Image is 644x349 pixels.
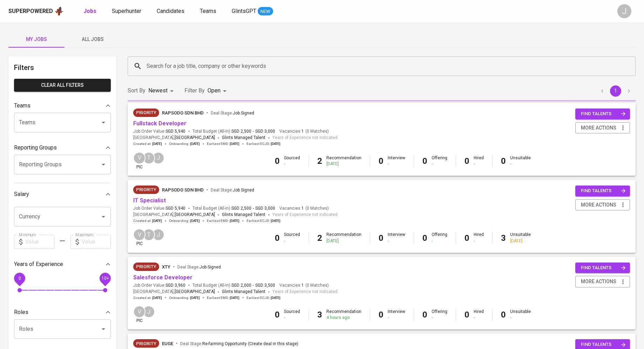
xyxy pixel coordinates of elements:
span: Rapsodo Sdn Bhd [162,187,204,193]
span: [GEOGRAPHIC_DATA] [175,288,215,295]
span: Priority [133,186,159,193]
input: Value [25,235,54,249]
div: - [388,315,405,321]
div: Interview [388,232,405,244]
span: Onboarding : [169,141,200,146]
span: find talents [581,264,626,272]
span: SGD 2,500 [231,205,251,211]
span: Deal Stage : [211,188,254,193]
div: Teams [14,99,111,113]
b: 0 [465,310,469,320]
h6: Filters [14,62,111,73]
b: 3 [501,233,506,243]
div: Recommendation [326,309,361,321]
div: Interview [388,155,405,167]
span: Created at : [133,218,162,223]
span: All Jobs [69,35,116,44]
span: Total Budget (All-In) [192,128,275,134]
span: Glints Managed Talent [222,135,265,140]
div: Sourced [284,155,300,167]
span: Priority [133,109,159,116]
span: Deal Stage : [177,265,221,270]
div: Unsuitable [510,232,531,244]
span: Deal Stage : [211,111,254,116]
div: Offering [432,309,447,321]
span: Priority [133,340,159,347]
span: Created at : [133,295,162,300]
span: Created at : [133,141,162,146]
div: [DATE] [510,238,531,244]
div: pic [133,152,145,170]
span: Deal Stage : [180,341,298,346]
span: SGD 3,000 [255,128,275,134]
p: Reporting Groups [14,144,57,152]
div: pic [133,229,145,247]
div: J [152,229,164,241]
span: Superhunter [112,8,141,14]
button: Open [99,212,108,222]
span: SGD 5,940 [165,128,185,134]
a: Fullstack Developer [133,120,187,127]
p: Teams [14,102,30,110]
span: Vacancies ( 0 Matches ) [279,128,329,134]
button: more actions [575,122,630,134]
a: Superhunter [112,7,143,16]
div: - [284,238,300,244]
span: [DATE] [190,218,200,223]
span: Teams [200,8,216,14]
div: V [133,229,145,241]
b: 0 [275,156,280,166]
span: find talents [581,110,626,118]
span: find talents [581,341,626,349]
span: Job Order Value [133,282,185,288]
span: [GEOGRAPHIC_DATA] [175,134,215,141]
b: 0 [422,156,427,166]
div: Interview [388,309,405,321]
span: SGD 3,000 [255,205,275,211]
span: 1 [300,128,304,134]
button: Clear All filters [14,79,111,92]
div: 4 hours ago [326,315,361,321]
span: Earliest ECJD : [246,295,280,300]
span: - [253,282,254,288]
span: [DATE] [190,295,200,300]
button: find talents [575,263,630,273]
div: - [474,238,484,244]
a: GlintsGPT NEW [232,7,273,16]
div: Sourced [284,232,300,244]
span: [DATE] [271,141,280,146]
div: - [432,238,447,244]
div: Recommendation [326,155,361,167]
span: Rapsodo Sdn Bhd [162,110,204,116]
span: NEW [258,8,273,15]
div: T [143,152,155,164]
b: 0 [379,156,384,166]
b: 0 [465,156,469,166]
div: New Job received from Demand Team [133,339,159,348]
span: Re-farming Opportunity (Create deal in this stage) [202,341,298,346]
b: 0 [379,233,384,243]
span: more actions [581,201,616,209]
div: T [143,229,155,241]
span: euge [162,341,173,346]
div: - [432,315,447,321]
span: [DATE] [152,141,162,146]
span: GlintsGPT [232,8,256,14]
div: New Job received from Demand Team [133,109,159,117]
span: 1 [300,205,304,211]
a: Jobs [83,7,98,16]
b: 0 [465,233,469,243]
span: Job Order Value [133,128,185,134]
nav: pagination navigation [596,85,636,97]
span: [GEOGRAPHIC_DATA] , [133,134,215,141]
div: New Job received from Demand Team [133,186,159,194]
span: Earliest EMD : [207,141,239,146]
span: Open [208,87,221,94]
span: Onboarding : [169,295,200,300]
span: SGD 3,960 [165,282,185,288]
p: Newest [148,86,168,95]
b: 3 [317,310,322,320]
span: Priority [133,263,159,270]
span: 10+ [101,275,109,280]
span: [DATE] [230,141,239,146]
